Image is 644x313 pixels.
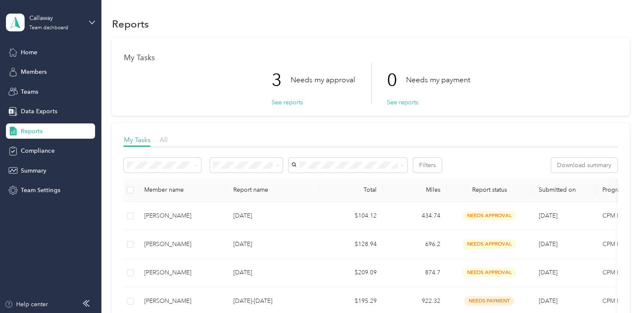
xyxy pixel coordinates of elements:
[21,166,46,175] span: Summary
[233,268,313,277] p: [DATE]
[21,67,47,76] span: Members
[462,239,516,249] span: needs approval
[29,25,68,31] div: Team dashboard
[386,62,406,98] p: 0
[21,127,42,136] span: Reports
[5,300,48,309] button: Help center
[112,20,148,28] h1: Reports
[159,136,167,144] span: All
[123,53,617,62] h1: My Tasks
[454,186,525,193] span: Report status
[462,211,516,221] span: needs approval
[290,75,355,85] p: Needs my approval
[538,240,557,248] span: [DATE]
[21,107,57,116] span: Data Exports
[144,211,219,221] div: [PERSON_NAME]
[21,146,54,155] span: Compliance
[271,98,302,107] button: See reports
[532,179,595,202] th: Submitted on
[29,14,82,22] div: Callaway
[144,186,219,193] div: Member name
[319,202,383,230] td: $104.12
[406,75,470,85] p: Needs my payment
[413,158,442,173] button: Filters
[233,296,313,306] p: [DATE]-[DATE]
[21,48,37,57] span: Home
[144,268,219,277] div: [PERSON_NAME]
[137,179,226,202] th: Member name
[144,296,219,306] div: [PERSON_NAME]
[21,186,60,195] span: Team Settings
[326,186,376,193] div: Total
[226,179,319,202] th: Report name
[538,269,557,276] span: [DATE]
[233,240,313,249] p: [DATE]
[462,268,516,277] span: needs approval
[319,259,383,287] td: $209.09
[319,230,383,259] td: $128.94
[464,296,514,306] span: needs payment
[21,87,38,96] span: Teams
[386,98,418,107] button: See reports
[271,62,290,98] p: 3
[538,297,557,305] span: [DATE]
[383,202,447,230] td: 434.74
[144,240,219,249] div: [PERSON_NAME]
[596,265,644,313] iframe: Everlance-gr Chat Button Frame
[551,158,617,173] button: Download summary
[390,186,440,193] div: Miles
[383,230,447,259] td: 696.2
[538,212,557,219] span: [DATE]
[123,136,150,144] span: My Tasks
[383,259,447,287] td: 874.7
[233,211,313,221] p: [DATE]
